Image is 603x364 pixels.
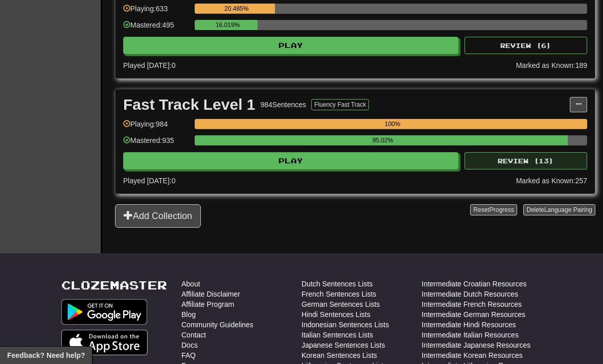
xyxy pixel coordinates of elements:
[198,4,275,14] div: 20.485%
[422,279,526,289] a: Intermediate Croatian Resources
[181,350,196,360] a: FAQ
[422,350,523,360] a: Intermediate Korean Resources
[61,330,148,355] img: Get it on App Store
[123,97,256,112] div: Fast Track Level 1
[465,37,587,54] button: Review (6)
[123,119,190,136] div: Playing: 984
[123,37,458,54] button: Play
[115,204,201,228] button: Add Collection
[61,299,147,325] img: Get it on Google Play
[198,20,258,30] div: 16.019%
[181,309,196,320] a: Blog
[61,279,167,292] a: Clozemaster
[181,289,240,299] a: Affiliate Disclaimer
[516,176,587,186] div: Marked as Known: 257
[301,350,377,360] a: Korean Sentences Lists
[465,152,587,169] button: Review (13)
[198,135,568,145] div: 95.02%
[181,279,200,289] a: About
[301,279,373,289] a: Dutch Sentences Lists
[261,100,307,110] div: 984 Sentences
[123,20,190,37] div: Mastered: 495
[123,4,190,20] div: Playing: 633
[301,299,380,309] a: German Sentences Lists
[181,299,234,309] a: Affiliate Program
[181,320,253,330] a: Community Guidelines
[123,177,175,185] span: Played [DATE]: 0
[470,204,517,215] button: ResetProgress
[181,340,198,350] a: Docs
[301,309,370,320] a: Hindi Sentences Lists
[301,330,373,340] a: Italian Sentences Lists
[301,320,389,330] a: Indonesian Sentences Lists
[523,204,595,215] button: DeleteLanguage Pairing
[198,119,587,129] div: 100%
[422,309,525,320] a: Intermediate German Resources
[181,330,206,340] a: Contact
[311,99,369,110] button: Fluency Fast Track
[422,330,519,340] a: Intermediate Italian Resources
[422,320,516,330] a: Intermediate Hindi Resources
[422,289,518,299] a: Intermediate Dutch Resources
[490,206,514,213] span: Progress
[123,61,175,69] span: Played [DATE]: 0
[301,340,385,350] a: Japanese Sentences Lists
[123,135,190,152] div: Mastered: 935
[516,60,587,70] div: Marked as Known: 189
[123,152,458,169] button: Play
[301,289,376,299] a: French Sentences Lists
[7,350,85,360] span: Open feedback widget
[422,299,522,309] a: Intermediate French Resources
[544,206,592,213] span: Language Pairing
[422,340,530,350] a: Intermediate Japanese Resources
